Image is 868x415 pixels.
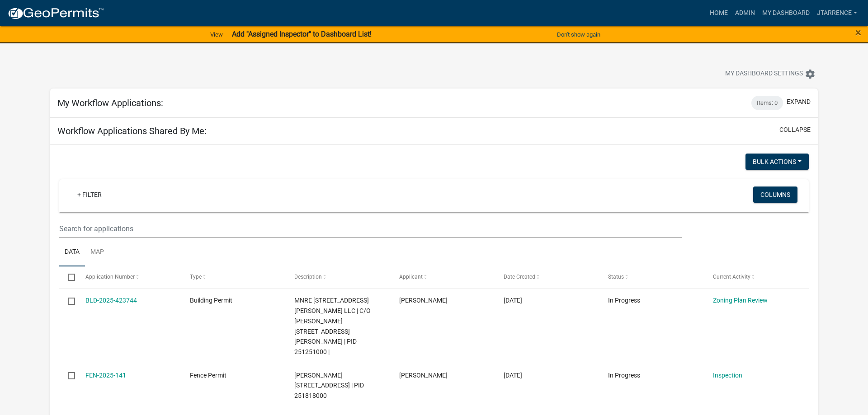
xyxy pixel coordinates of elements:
a: Inspection [713,372,742,379]
span: Status [608,274,624,280]
a: View [207,27,226,42]
span: × [855,26,861,39]
a: jtarrence [813,5,861,22]
button: Don't show again [553,27,604,42]
a: My Dashboard [759,5,813,22]
span: In Progress [608,297,640,304]
button: Columns [753,187,797,203]
button: Bulk Actions [745,154,809,170]
datatable-header-cell: Select [59,266,76,288]
h5: My Workflow Applications: [57,98,163,108]
a: Zoning Plan Review [713,297,768,304]
a: FEN-2025-141 [85,372,126,379]
span: Applicant [399,274,423,280]
button: expand [787,97,811,107]
h5: Workflow Applications Shared By Me: [57,126,207,136]
button: My Dashboard Settingssettings [718,65,823,83]
button: Close [855,27,861,38]
span: MNRE 270 STRUPP AVE LLC | C/O JEREMY HAGAN 270 STRUPP AVE, Houston County | PID 251251000 | [294,297,371,355]
a: BLD-2025-423744 [85,297,137,304]
a: Map [85,238,109,267]
span: Fence Permit [190,372,226,379]
span: Description [294,274,322,280]
span: In Progress [608,372,640,379]
a: Home [706,5,731,22]
a: Admin [731,5,759,22]
i: settings [805,69,816,79]
span: Building Permit [190,297,232,304]
input: Search for applications [59,219,682,238]
datatable-header-cell: Type [181,266,286,288]
span: 05/06/2025 [504,372,522,379]
span: Type [190,274,202,280]
span: Sally Johnson [399,372,448,379]
span: Application Number [85,274,135,280]
datatable-header-cell: Current Activity [704,266,809,288]
datatable-header-cell: Status [599,266,704,288]
button: collapse [779,125,811,135]
strong: Add "Assigned Inspector" to Dashboard List! [232,30,372,38]
a: Data [59,238,85,267]
datatable-header-cell: Application Number [76,266,181,288]
span: JOHNSON,SALLY A 730 SHORE ACRES RD, Houston County | PID 251818000 [294,372,364,400]
a: + Filter [70,187,109,203]
span: Date Created [504,274,535,280]
div: Items: 0 [751,96,783,110]
span: My Dashboard Settings [725,69,803,79]
span: Current Activity [713,274,750,280]
datatable-header-cell: Applicant [391,266,495,288]
datatable-header-cell: Description [286,266,390,288]
span: Brett Stanek [399,297,448,304]
span: 05/20/2025 [504,297,522,304]
datatable-header-cell: Date Created [495,266,599,288]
